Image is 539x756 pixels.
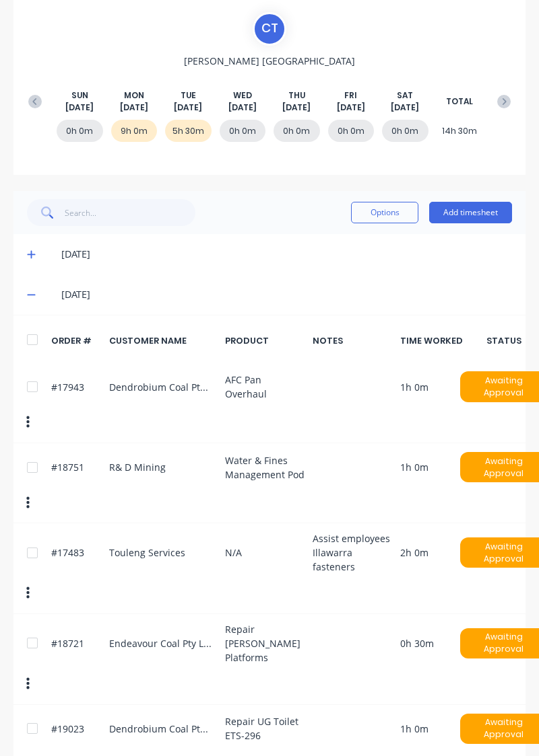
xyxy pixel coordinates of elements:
span: THU [288,89,305,102]
span: [DATE] [337,102,365,114]
div: 0h 0m [382,120,429,142]
div: CUSTOMER NAME [109,334,217,347]
div: [DATE] [61,247,512,262]
div: 5h 30m [165,120,212,142]
div: 9h 0m [111,120,158,142]
span: SAT [397,89,413,102]
span: [DATE] [228,102,257,114]
div: [DATE] [61,287,512,302]
div: STATUS [495,334,512,347]
span: [DATE] [65,102,94,114]
div: PRODUCT [225,334,305,347]
span: [PERSON_NAME] [GEOGRAPHIC_DATA] [184,54,355,68]
div: 0h 0m [274,120,320,142]
div: 0h 0m [328,120,375,142]
div: 14h 30m [437,120,483,142]
input: Search... [65,199,196,226]
span: [DATE] [174,102,202,114]
button: Options [351,202,418,223]
button: Add timesheet [429,202,512,223]
span: [DATE] [391,102,419,114]
div: 0h 0m [57,120,103,142]
div: NOTES [313,334,393,347]
span: SUN [71,89,88,102]
div: TIME WORKED [400,334,488,347]
span: WED [233,89,252,102]
div: ORDER # [51,334,102,347]
span: [DATE] [120,102,148,114]
span: TUE [181,89,196,102]
span: [DATE] [282,102,311,114]
div: C T [253,12,286,46]
span: FRI [344,89,357,102]
span: TOTAL [446,96,473,108]
div: 0h 0m [220,120,266,142]
span: MON [124,89,144,102]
